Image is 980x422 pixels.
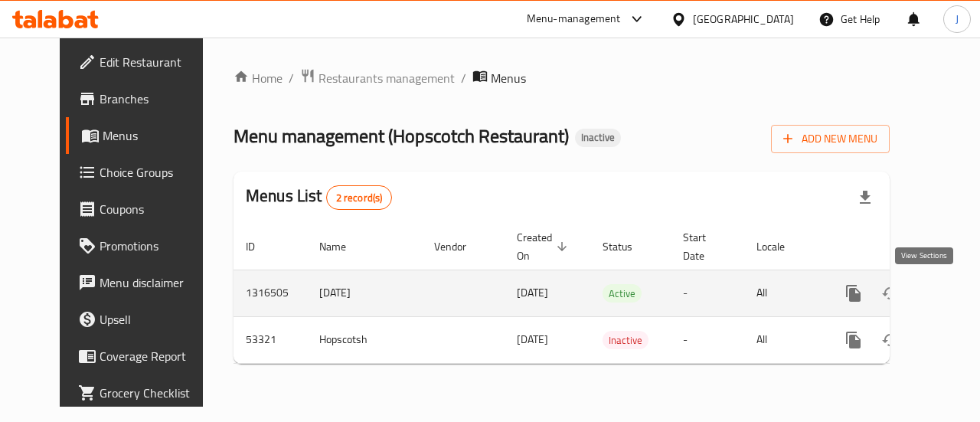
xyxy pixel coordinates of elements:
span: Upsell [100,310,211,329]
span: Branches [100,90,211,108]
td: - [671,316,744,363]
span: Inactive [603,332,648,349]
span: Start Date [683,228,726,265]
a: Coupons [66,191,224,227]
span: Menus [103,126,211,145]
div: [GEOGRAPHIC_DATA] [693,11,794,28]
button: Change Status [872,322,909,358]
button: Add New Menu [771,125,890,153]
td: All [744,270,823,316]
a: Edit Restaurant [66,44,224,80]
a: Promotions [66,227,224,264]
a: Branches [66,80,224,117]
span: Menu disclaimer [100,273,211,292]
td: Hopscotsh [307,316,422,363]
button: more [835,322,872,358]
span: 2 record(s) [327,191,392,205]
span: Inactive [575,131,621,144]
span: Edit Restaurant [100,53,211,71]
div: Menu-management [527,10,621,28]
td: - [671,270,744,316]
a: Restaurants management [300,68,455,88]
div: Inactive [575,129,621,147]
a: Menu disclaimer [66,264,224,301]
span: J [955,11,959,28]
span: ID [246,237,275,256]
h2: Menus List [246,185,392,210]
span: Add New Menu [783,129,877,149]
span: [DATE] [517,329,548,349]
a: Menus [66,117,224,154]
td: 53321 [234,316,307,363]
a: Grocery Checklist [66,375,224,411]
span: Coverage Report [100,347,211,365]
li: / [461,69,466,87]
a: Choice Groups [66,154,224,191]
span: Locale [756,237,805,256]
span: Status [603,237,652,256]
td: [DATE] [307,270,422,316]
span: Restaurants management [318,69,455,87]
a: Coverage Report [66,338,224,375]
button: Change Status [872,275,909,312]
span: Created On [517,228,572,265]
div: Total records count [326,185,393,210]
a: Upsell [66,301,224,338]
div: Export file [847,179,884,216]
div: Inactive [603,331,648,349]
span: Promotions [100,237,211,255]
span: Vendor [434,237,486,256]
span: [DATE] [517,283,548,303]
span: Menu management ( Hopscotch Restaurant ) [234,119,569,153]
span: Menus [491,69,526,87]
a: Home [234,69,283,87]
div: Active [603,284,642,303]
td: All [744,316,823,363]
span: Name [319,237,366,256]
span: Coupons [100,200,211,218]
span: Active [603,285,642,303]
li: / [289,69,294,87]
nav: breadcrumb [234,68,890,88]
span: Grocery Checklist [100,384,211,402]
td: 1316505 [234,270,307,316]
button: more [835,275,872,312]
span: Choice Groups [100,163,211,182]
